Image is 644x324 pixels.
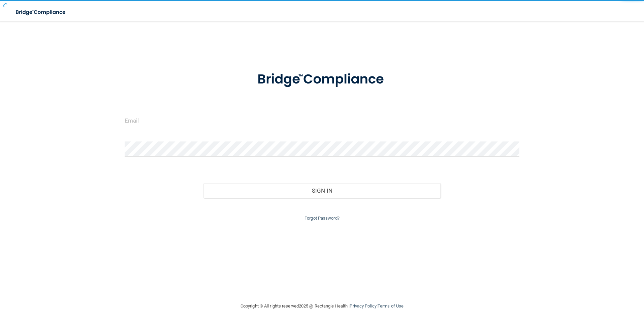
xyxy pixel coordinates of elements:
button: Sign In [203,183,441,198]
a: Forgot Password? [304,216,340,221]
div: Copyright © All rights reserved 2025 @ Rectangle Health | | [199,295,445,317]
img: bridge_compliance_login_screen.278c3ca4.svg [244,62,400,97]
input: Email [125,113,520,128]
a: Privacy Policy [350,303,376,309]
img: bridge_compliance_login_screen.278c3ca4.svg [10,5,72,19]
a: Terms of Use [378,303,404,309]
